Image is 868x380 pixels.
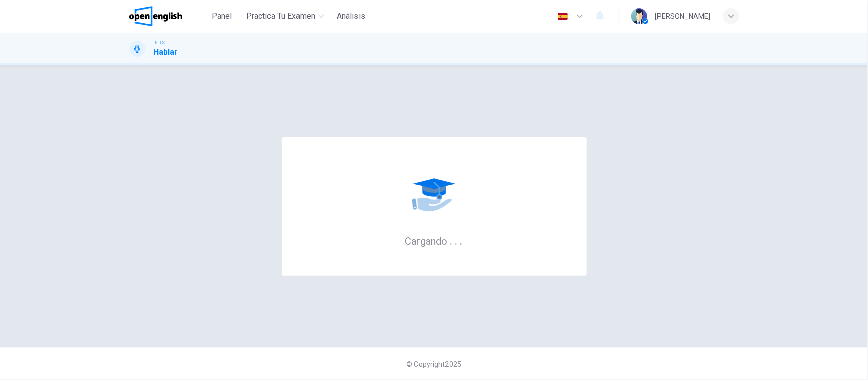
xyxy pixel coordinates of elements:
div: [PERSON_NAME] [655,10,711,22]
span: Análisis [337,10,365,22]
span: © Copyright 2025 [407,360,462,368]
button: Practica tu examen [242,7,328,25]
button: Análisis [333,7,369,25]
h6: . [460,232,463,248]
img: es [557,13,570,20]
a: OpenEnglish logo [129,6,206,26]
span: IELTS [154,39,165,46]
h6: Cargando [405,234,463,247]
img: Profile picture [631,8,647,24]
img: OpenEnglish logo [129,6,183,26]
h6: . [450,232,453,248]
h6: . [455,232,458,248]
span: Practica tu examen [246,10,315,22]
h1: Hablar [154,46,178,58]
span: Panel [212,10,232,22]
button: Panel [205,7,238,25]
